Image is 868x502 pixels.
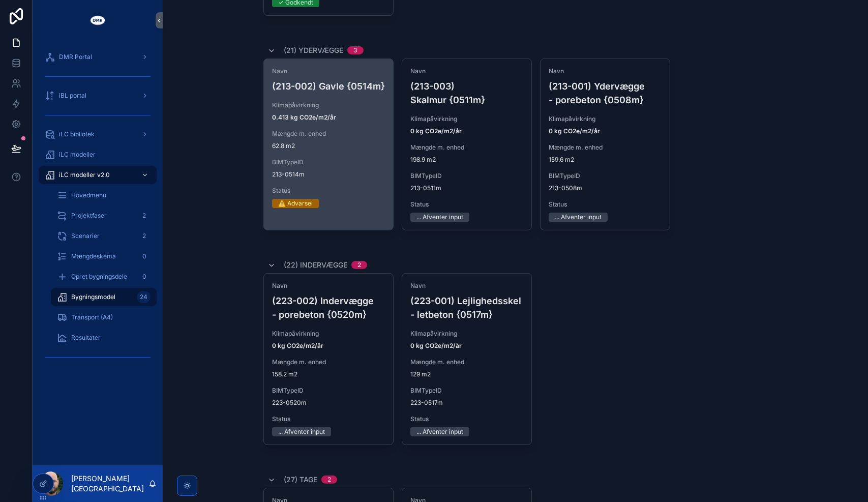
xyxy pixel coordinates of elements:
[71,293,115,301] span: Bygningsmodel
[263,58,394,230] a: Navn(213-002) Gavle {0514m}Klimapåvirkning0.413 kg CO2e/m2/årMængde m. enhed62.8 m2BIMTypeID213-0...
[540,58,670,230] a: Navn(213-001) Ydervægge - porebeton {0508m}Klimapåvirkning0 kg CO2e/m2/årMængde m. enhed159.6 m2B...
[39,48,157,66] a: DMR Portal
[51,247,157,265] a: Mængdeskema0
[272,415,385,423] span: Status
[137,291,151,303] div: 24
[39,166,157,184] a: iLC modeller v2.0
[138,271,151,283] div: 0
[284,260,347,270] span: (22) Indervægge
[284,475,317,485] span: (27) Tage
[327,476,331,484] div: 2
[71,273,127,281] span: Opret bygningsdele
[549,156,662,164] span: 159.6 m2
[71,334,101,342] span: Resultater
[59,130,95,138] span: iLC bibliotek
[410,415,523,423] span: Status
[71,232,100,240] span: Scenarier
[59,53,92,61] span: DMR Portal
[39,86,157,105] a: iBL portal
[51,308,157,327] a: Transport (A4)
[71,191,106,199] span: Hovedmenu
[410,172,523,180] span: BIMTypeID
[549,67,662,75] span: Navn
[71,252,116,260] span: Mængdeskema
[51,206,157,225] a: Projektfaser2
[39,145,157,164] a: iLC modeller
[410,143,523,152] span: Mængde m. enhed
[71,313,113,321] span: Transport (A4)
[410,200,523,209] span: Status
[272,358,385,366] span: Mængde m. enhed
[272,101,385,109] span: Klimapåvirkning
[71,212,107,220] span: Projektfaser
[416,427,463,436] div: ... Afventer input
[410,115,523,123] span: Klimapåvirkning
[272,187,385,195] span: Status
[410,156,523,164] span: 198.9 m2
[549,143,662,152] span: Mængde m. enhed
[278,427,325,436] div: ... Afventer input
[357,261,361,269] div: 2
[272,342,323,349] strong: 0 kg CO2e/m2/år
[284,45,343,55] span: (21) Ydervægge
[272,294,385,321] h4: (223-002) Indervægge - porebeton {0520m}
[353,46,357,54] div: 3
[272,399,385,407] span: 223-0520m
[410,79,523,107] h4: (213-003) Skalmur {0511m}
[549,200,662,209] span: Status
[549,79,662,107] h4: (213-001) Ydervægge - porebeton {0508m}
[549,115,662,123] span: Klimapåvirkning
[549,172,662,180] span: BIMTypeID
[272,370,385,378] span: 158.2 m2
[51,329,157,347] a: Resultater
[59,92,86,100] span: iBL portal
[272,142,385,150] span: 62.8 m2
[51,186,157,204] a: Hovedmenu
[549,127,600,135] strong: 0 kg CO2e/m2/år
[59,151,96,159] span: iLC modeller
[278,199,313,208] div: ⚠️ Advarsel
[410,282,523,290] span: Navn
[410,127,462,135] strong: 0 kg CO2e/m2/år
[138,250,151,262] div: 0
[272,282,385,290] span: Navn
[272,330,385,338] span: Klimapåvirkning
[410,67,523,75] span: Navn
[272,113,336,121] strong: 0.413 kg CO2e/m2/år
[549,184,662,192] span: 213-0508m
[555,213,602,222] div: ... Afventer input
[51,227,157,245] a: Scenarier2
[410,387,523,395] span: BIMTypeID
[51,288,157,306] a: Bygningsmodel24
[272,79,385,93] h4: (213-002) Gavle {0514m}
[410,358,523,366] span: Mængde m. enhed
[263,273,394,445] a: Navn(223-002) Indervægge - porebeton {0520m}Klimapåvirkning0 kg CO2e/m2/årMængde m. enhed158.2 m2...
[402,273,532,445] a: Navn(223-001) Lejlighedsskel - letbeton {0517m}Klimapåvirkning0 kg CO2e/m2/årMængde m. enhed129 m...
[39,125,157,143] a: iLC bibliotek
[51,268,157,286] a: Opret bygningsdele0
[272,67,385,75] span: Navn
[138,210,151,222] div: 2
[272,170,385,179] span: 213-0514m
[410,330,523,338] span: Klimapåvirkning
[416,213,463,222] div: ... Afventer input
[272,387,385,395] span: BIMTypeID
[410,184,523,192] span: 213-0511m
[410,370,523,378] span: 129 m2
[272,158,385,166] span: BIMTypeID
[59,171,110,179] span: iLC modeller v2.0
[71,474,148,494] p: [PERSON_NAME] [GEOGRAPHIC_DATA]
[410,342,462,349] strong: 0 kg CO2e/m2/år
[138,230,151,242] div: 2
[410,399,523,407] span: 223-0517m
[272,130,385,138] span: Mængde m. enhed
[410,294,523,321] h4: (223-001) Lejlighedsskel - letbeton {0517m}
[33,41,163,378] div: scrollable content
[89,12,106,28] img: App logo
[402,58,532,230] a: Navn(213-003) Skalmur {0511m}Klimapåvirkning0 kg CO2e/m2/årMængde m. enhed198.9 m2BIMTypeID213-05...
